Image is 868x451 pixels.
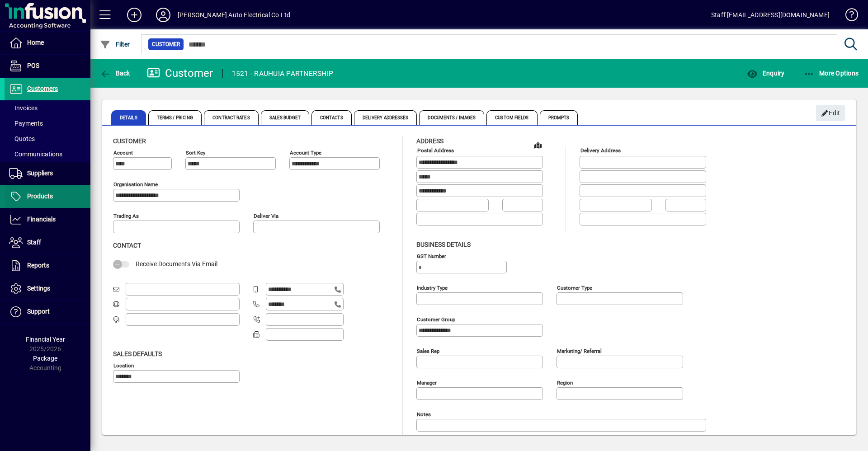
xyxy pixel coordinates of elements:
[417,284,448,291] mat-label: Industry type
[531,138,545,152] a: View on map
[747,70,784,77] span: Enquiry
[5,146,90,162] a: Communications
[27,85,58,92] span: Customers
[557,348,602,354] mat-label: Marketing/ Referral
[5,116,90,131] a: Payments
[33,355,57,362] span: Package
[100,41,130,48] span: Filter
[816,105,845,121] button: Edit
[26,336,65,343] span: Financial Year
[417,316,455,322] mat-label: Customer group
[147,66,213,80] div: Customer
[27,262,49,269] span: Reports
[113,150,133,156] mat-label: Account
[417,411,431,417] mat-label: Notes
[186,150,205,156] mat-label: Sort key
[311,110,352,125] span: Contacts
[113,242,141,249] span: Contact
[204,110,258,125] span: Contract Rates
[5,208,90,231] a: Financials
[5,162,90,185] a: Suppliers
[27,285,50,292] span: Settings
[540,110,578,125] span: Prompts
[486,110,537,125] span: Custom Fields
[27,239,41,246] span: Staff
[745,65,787,81] button: Enquiry
[417,348,439,354] mat-label: Sales rep
[557,284,592,291] mat-label: Customer type
[113,213,139,219] mat-label: Trading as
[5,277,90,300] a: Settings
[9,104,38,112] span: Invoices
[9,120,43,127] span: Payments
[261,110,309,125] span: Sales Budget
[802,65,861,81] button: More Options
[100,70,130,77] span: Back
[839,2,857,31] a: Knowledge Base
[5,301,90,323] a: Support
[416,137,443,145] span: Address
[120,7,149,23] button: Add
[419,110,484,125] span: Documents / Images
[232,66,334,81] div: 1521 - RAUHUIA PARTNERSHIP
[5,131,90,146] a: Quotes
[5,100,90,116] a: Invoices
[27,193,53,200] span: Products
[98,36,132,52] button: Filter
[5,55,90,77] a: POS
[5,231,90,254] a: Staff
[417,253,446,259] mat-label: GST Number
[27,216,56,223] span: Financials
[354,110,417,125] span: Delivery Addresses
[113,362,134,368] mat-label: Location
[5,32,90,54] a: Home
[113,350,162,357] span: Sales defaults
[416,241,471,248] span: Business details
[27,62,39,69] span: POS
[27,169,53,177] span: Suppliers
[90,65,140,81] app-page-header-button: Back
[821,106,840,121] span: Edit
[9,135,35,142] span: Quotes
[27,39,44,46] span: Home
[5,254,90,277] a: Reports
[711,8,830,22] div: Staff [EMAIL_ADDRESS][DOMAIN_NAME]
[178,8,290,22] div: [PERSON_NAME] Auto Electrical Co Ltd
[136,260,217,268] span: Receive Documents Via Email
[9,150,62,158] span: Communications
[152,40,180,49] span: Customer
[804,70,859,77] span: More Options
[557,379,573,385] mat-label: Region
[149,7,178,23] button: Profile
[417,379,437,385] mat-label: Manager
[111,110,146,125] span: Details
[27,308,50,315] span: Support
[113,181,158,188] mat-label: Organisation name
[113,137,146,145] span: Customer
[148,110,202,125] span: Terms / Pricing
[98,65,132,81] button: Back
[290,150,321,156] mat-label: Account Type
[254,213,278,219] mat-label: Deliver via
[5,185,90,208] a: Products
